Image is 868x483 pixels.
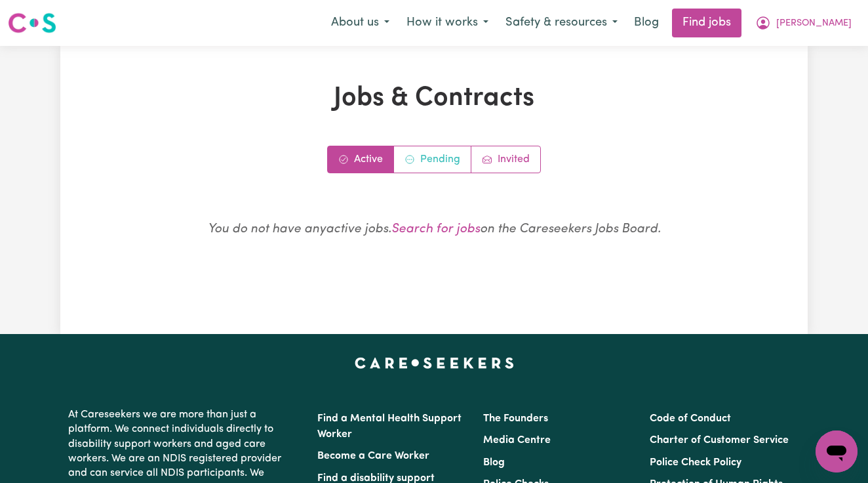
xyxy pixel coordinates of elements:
img: Careseekers logo [8,11,56,35]
a: Media Centre [483,435,551,446]
a: Find a Mental Health Support Worker [317,413,462,440]
em: You do not have any active jobs . on the Careseekers Jobs Board. [208,223,661,236]
a: Search for jobs [391,223,480,236]
button: About us [323,9,398,37]
a: Careseekers logo [8,8,56,38]
button: How it works [398,9,497,37]
a: The Founders [483,413,548,424]
a: Job invitations [471,146,540,173]
a: Code of Conduct [650,413,731,424]
h1: Jobs & Contracts [130,83,738,114]
a: Become a Care Worker [317,451,429,461]
a: Police Check Policy [650,457,741,468]
a: Blog [626,9,667,37]
a: Find jobs [672,9,741,37]
button: Safety & resources [497,9,626,37]
a: Contracts pending review [394,146,471,173]
button: My Account [747,9,860,37]
a: Careseekers home page [355,358,514,368]
a: Blog [483,457,505,468]
iframe: Button to launch messaging window, conversation in progress [816,430,858,472]
span: [PERSON_NAME] [776,16,852,31]
a: Active jobs [328,146,394,173]
a: Charter of Customer Service [650,435,789,446]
